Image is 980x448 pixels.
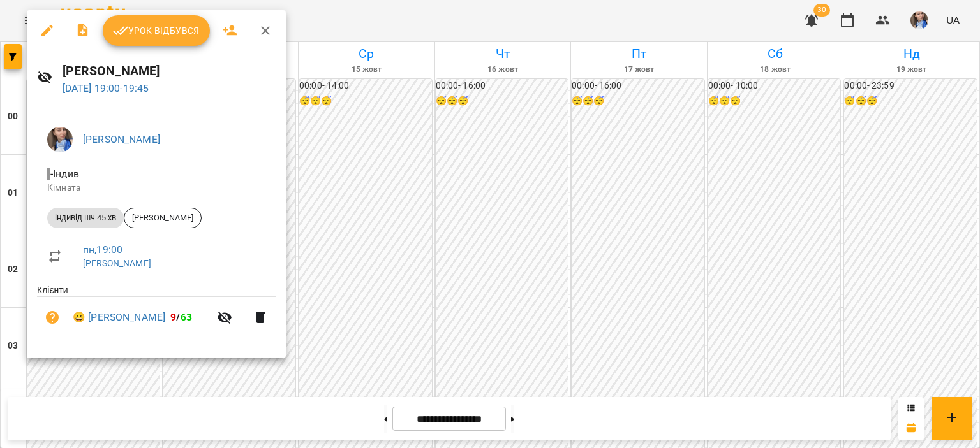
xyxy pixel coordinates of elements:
[113,23,200,38] span: Урок відбувся
[47,127,73,152] img: 727e98639bf378bfedd43b4b44319584.jpeg
[37,302,68,333] button: Візит ще не сплачено. Додати оплату?
[124,212,201,224] span: [PERSON_NAME]
[47,168,82,180] span: - Індив
[83,258,151,268] a: [PERSON_NAME]
[170,311,192,323] b: /
[124,208,202,228] div: [PERSON_NAME]
[170,311,176,323] span: 9
[47,212,124,224] span: індивід шч 45 хв
[63,82,149,94] a: [DATE] 19:00-19:45
[103,15,210,46] button: Урок відбувся
[73,310,165,325] a: 😀 [PERSON_NAME]
[83,133,160,145] a: [PERSON_NAME]
[63,61,276,81] h6: [PERSON_NAME]
[47,182,265,194] p: Кімната
[181,311,192,323] span: 63
[83,243,122,256] a: пн , 19:00
[37,284,276,343] ul: Клієнти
